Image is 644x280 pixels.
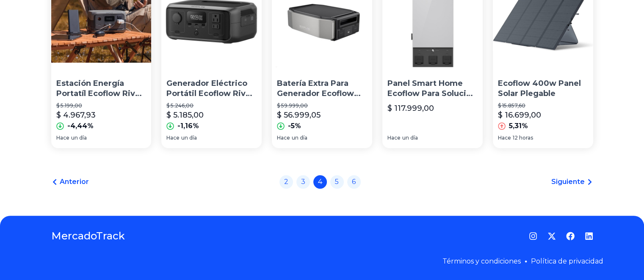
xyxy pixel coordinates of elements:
p: Batería Extra Para Generador Ecoflow Delta Pro Ultra [277,78,367,99]
a: 6 [347,175,361,189]
a: Términos y condiciones [442,257,521,265]
span: Hace [277,135,290,141]
p: $ 5.246,00 [166,102,257,109]
p: $ 56.999,05 [277,109,321,121]
p: $ 117.999,00 [387,102,434,114]
a: 2 [279,175,293,189]
p: 5,31% [509,121,528,131]
a: Twitter [547,232,556,240]
a: Siguiente [551,177,593,187]
span: un día [292,135,307,141]
span: un día [181,135,197,141]
p: $ 16.699,00 [498,109,541,121]
p: -5% [288,121,301,131]
p: -1,16% [177,121,199,131]
a: Política de privacidad [531,257,603,265]
p: $ 15.857,60 [498,102,588,109]
span: Anterior [60,177,89,187]
a: MercadoTrack [51,229,125,243]
p: $ 5.185,00 [166,109,204,121]
p: Panel Smart Home Ecoflow Para Solución De Respaldo Del Hogar [387,78,478,99]
a: 3 [296,175,310,189]
a: LinkedIn [585,232,593,240]
p: $ 4.967,93 [56,109,96,121]
span: Hace [166,135,180,141]
span: Hace [387,135,401,141]
p: $ 59.999,00 [277,102,367,109]
p: $ 5.199,00 [56,102,146,109]
a: 5 [330,175,344,189]
span: Hace [56,135,69,141]
span: 12 horas [513,135,533,141]
span: Siguiente [551,177,585,187]
p: Ecoflow 400w Panel Solar Plegable [498,78,588,99]
span: un día [402,135,418,141]
p: -4,44% [67,121,94,131]
span: Hace [498,135,511,141]
span: un día [71,135,87,141]
a: Anterior [51,177,89,187]
p: Generador Eléctrico Portátil Ecoflow River 3 245wh Lifepo4 [166,78,257,99]
p: Estación Energía Portatíl Ecoflow River 2 300w [56,78,146,99]
a: Facebook [566,232,575,240]
a: Instagram [529,232,537,240]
